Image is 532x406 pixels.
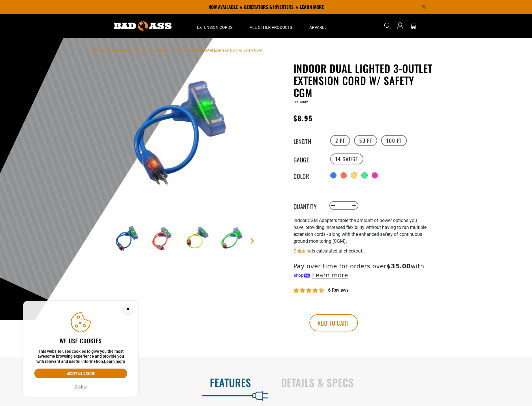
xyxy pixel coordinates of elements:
a: Next [249,238,255,244]
legend: Color [294,172,322,179]
nav: breadcrumbs [93,47,262,54]
img: blue [110,63,249,202]
legend: Gauge [294,155,322,163]
legend: Length [294,137,322,144]
summary: Extension Cords [188,14,241,38]
label: 2 FT [330,135,350,146]
img: green [215,222,248,255]
div: is calculated at checkout. [294,247,435,255]
span: Apparel [309,25,327,30]
label: Quantity [294,202,322,209]
span: Indoor Dual Lighted 3-Outlet Extension Cord w/ Safety CGM [170,48,262,52]
img: yellow [180,222,213,255]
aside: Cookie Consent [23,301,138,397]
h2: Features [12,376,251,388]
span: All Other Products [250,25,292,30]
label: 14 Gauge [330,153,363,164]
h2: Details & Specs [281,376,520,388]
p: This website uses cookies to give you the most awesome browsing experience and provide you with r... [34,349,127,364]
a: Learn more [104,359,125,364]
label: 100 FT [381,135,407,146]
button: Add to cart [309,314,358,331]
span: 4.33 stars [294,288,325,293]
h2: We use cookies [34,337,127,344]
span: $8.95 [294,113,313,123]
img: orange [145,222,178,255]
span: Indoor CGM Adapters triple the amount of power options you have, providing increased flexibility ... [294,218,426,244]
img: blue [110,222,144,255]
h1: Indoor Dual Lighted 3-Outlet Extension Cord w/ Safety CGM [294,62,435,98]
summary: All Other Products [241,14,301,38]
span: SC14002 [294,100,308,104]
button: Accept all & close [34,369,127,378]
span: 6 reviews [328,287,349,293]
a: Return to Collection [136,48,166,52]
img: Bad Ass Extension Cords [114,21,172,31]
a: Bad Ass Extension Cords [93,48,132,52]
a: Shipping [294,248,312,254]
span: › [133,48,134,52]
summary: Search [383,21,392,31]
label: 50 FT [354,135,377,146]
button: Decline [74,384,88,390]
summary: Apparel [301,14,335,38]
span: › [167,48,168,52]
span: Extension Cords [197,25,232,30]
